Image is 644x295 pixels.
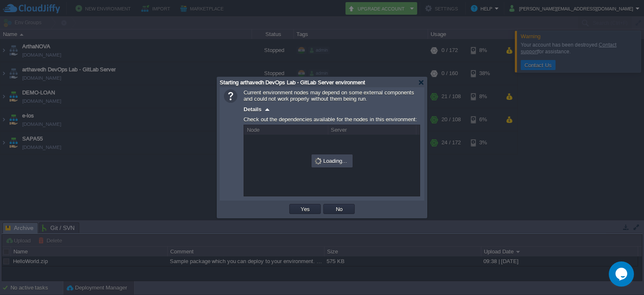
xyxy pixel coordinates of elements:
button: No [333,205,345,213]
div: Loading... [312,155,352,167]
span: Starting arthavedh DevOps Lab - GitLab Server environment [220,79,365,86]
span: Current environment nodes may depend on some external components and could not work properly with... [244,89,414,102]
button: Yes [298,205,312,213]
iframe: chat widget [609,261,636,287]
span: Details [244,106,262,112]
div: Check out the dependencies available for the nodes in this environment: [244,114,420,125]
